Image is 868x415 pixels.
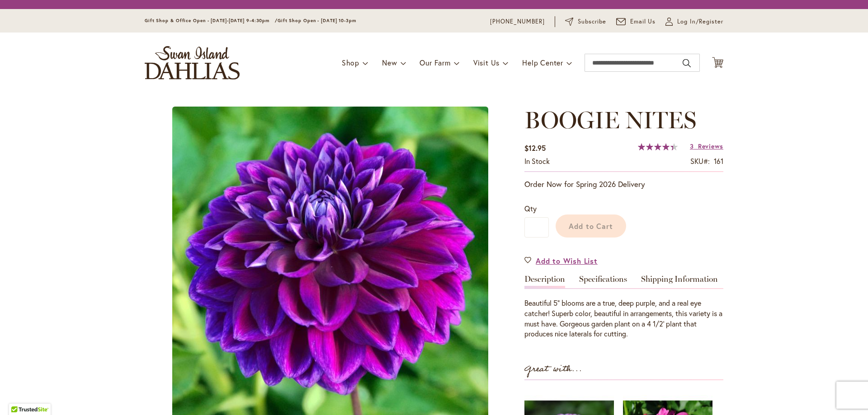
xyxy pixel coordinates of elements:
[665,17,723,26] a: Log In/Register
[490,17,545,26] a: [PHONE_NUMBER]
[536,256,598,266] span: Add to Wish List
[565,17,606,26] a: Subscribe
[524,298,723,339] div: Beautiful 5” blooms are a true, deep purple, and a real eye catcher! Superb color, beautiful in a...
[524,362,582,377] strong: Great with...
[690,142,723,150] a: 3 Reviews
[522,58,563,67] span: Help Center
[420,58,450,67] span: Our Farm
[690,142,694,150] span: 3
[524,106,696,134] span: BOOGIE NITES
[382,58,397,67] span: New
[145,46,240,79] a: store logo
[578,17,606,26] span: Subscribe
[641,275,718,288] a: Shipping Information
[524,256,598,266] a: Add to Wish List
[579,275,627,288] a: Specifications
[524,156,550,167] div: Availability
[630,17,656,26] span: Email Us
[677,17,723,26] span: Log In/Register
[524,143,546,153] span: $12.95
[690,156,710,166] strong: SKU
[524,204,537,213] span: Qty
[616,17,656,26] a: Email Us
[473,58,500,67] span: Visit Us
[638,143,678,150] div: 89%
[145,18,278,23] span: Gift Shop & Office Open - [DATE]-[DATE] 9-4:30pm /
[278,18,356,23] span: Gift Shop Open - [DATE] 10-3pm
[698,142,723,150] span: Reviews
[342,58,359,67] span: Shop
[524,156,550,166] span: In stock
[714,156,723,167] div: 161
[524,275,723,339] div: Detailed Product Info
[524,179,723,190] p: Order Now for Spring 2026 Delivery
[524,275,565,288] a: Description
